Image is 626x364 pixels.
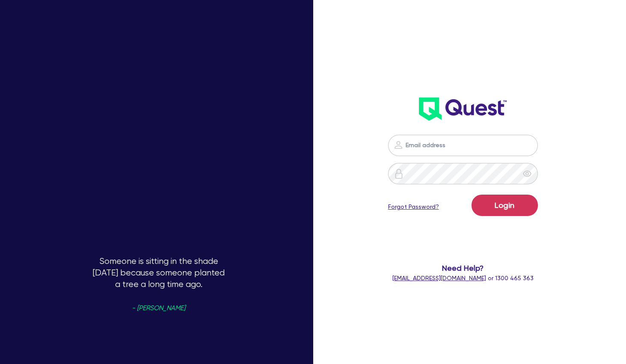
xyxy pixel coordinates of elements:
[132,305,185,311] span: - [PERSON_NAME]
[472,195,538,216] button: Login
[419,98,507,121] img: wH2k97JdezQIQAAAABJRU5ErkJggg==
[388,135,538,156] input: Email address
[393,140,403,150] img: icon-password
[392,275,486,281] a: [EMAIL_ADDRESS][DOMAIN_NAME]
[394,169,404,179] img: icon-password
[388,202,439,211] a: Forgot Password?
[523,169,531,178] span: eye
[382,262,543,274] span: Need Help?
[392,275,534,281] span: or 1300 465 363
